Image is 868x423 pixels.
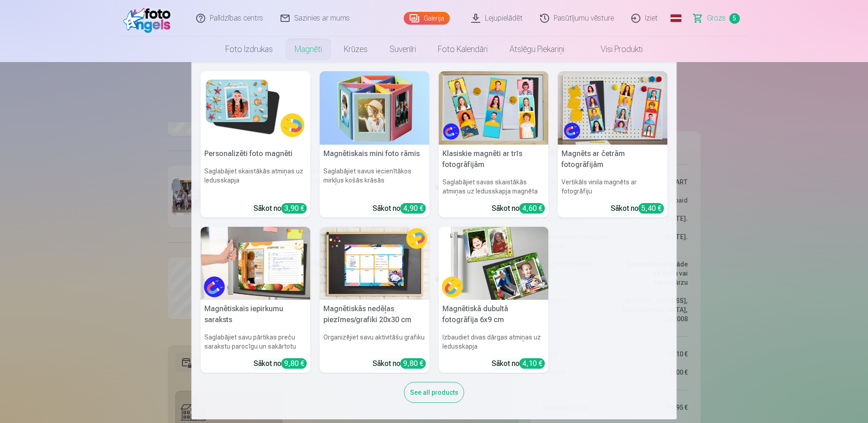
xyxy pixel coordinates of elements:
div: 4,90 € [400,203,426,214]
div: Sākot no [492,358,545,369]
h5: Klasiskie magnēti ar trīs fotogrāfijām [439,145,549,174]
h5: Magnētiskais mini foto rāmis [320,145,430,163]
h5: Magnētiskā dubultā fotogrāfija 6x9 cm [439,300,549,329]
a: Magnētiskais iepirkumu sarakstsMagnētiskais iepirkumu sarakstsSaglabājiet savu pārtikas preču sar... [201,227,311,373]
h6: Saglabājiet savus iecienītākos mirkļus košās krāsās [320,163,430,199]
h5: Magnēts ar četrām fotogrāfijām [558,145,668,174]
div: 5,40 € [639,203,664,214]
div: Sākot no [254,358,307,369]
img: Klasiskie magnēti ar trīs fotogrāfijām [439,71,549,145]
div: 4,10 € [520,358,545,369]
a: Magnētiskā dubultā fotogrāfija 6x9 cmMagnētiskā dubultā fotogrāfija 6x9 cmIzbaudiet divas dārgas ... [439,227,549,373]
div: 9,80 € [281,358,307,369]
img: Personalizēti foto magnēti [201,71,311,145]
h6: Organizējiet savu aktivitāšu grafiku [320,329,430,355]
div: 3,90 € [281,203,307,214]
div: 9,80 € [400,358,426,369]
a: Magnētiskais mini foto rāmisMagnētiskais mini foto rāmisSaglabājiet savus iecienītākos mirkļus ko... [320,71,430,218]
a: Suvenīri [379,37,427,62]
span: 5 [729,13,740,24]
h6: Izbaudiet divas dārgas atmiņas uz ledusskapja [439,329,549,355]
a: Magnētiskās nedēļas piezīmes/grafiki 20x30 cmMagnētiskās nedēļas piezīmes/grafiki 20x30 cmOrganiz... [320,227,430,373]
a: See all products [404,387,464,397]
div: 4,60 € [520,203,545,214]
h6: Saglabājiet skaistākās atmiņas uz ledusskapja [201,163,311,199]
h6: Saglabājiet savas skaistākās atmiņas uz ledusskapja magnēta [439,174,549,199]
a: Krūzes [333,37,379,62]
div: Sākot no [373,203,426,214]
img: Magnētiskais iepirkumu saraksts [201,227,311,300]
a: Foto kalendāri [427,37,499,62]
a: Visi produkti [575,37,654,62]
a: Personalizēti foto magnētiPersonalizēti foto magnētiSaglabājiet skaistākās atmiņas uz ledusskapja... [201,71,311,218]
img: Magnētiskais mini foto rāmis [320,71,430,145]
a: Magnēts ar četrām fotogrāfijāmMagnēts ar četrām fotogrāfijāmVertikāls vinila magnēts ar fotogrāfi... [558,71,668,218]
h5: Magnētiskās nedēļas piezīmes/grafiki 20x30 cm [320,300,430,329]
img: /fa3 [123,4,176,33]
div: Sākot no [373,358,426,369]
img: Magnētiskā dubultā fotogrāfija 6x9 cm [439,227,549,300]
h6: Saglabājiet savu pārtikas preču sarakstu parocīgu un sakārtotu [201,329,311,355]
div: Sākot no [492,203,545,214]
div: Sākot no [611,203,664,214]
h6: Vertikāls vinila magnēts ar fotogrāfiju [558,174,668,199]
h5: Magnētiskais iepirkumu saraksts [201,300,311,329]
span: Grozs [707,13,726,24]
a: Atslēgu piekariņi [499,37,575,62]
a: Magnēti [284,37,333,62]
a: Galerija [404,12,450,25]
img: Magnēts ar četrām fotogrāfijām [558,71,668,145]
a: Klasiskie magnēti ar trīs fotogrāfijāmKlasiskie magnēti ar trīs fotogrāfijāmSaglabājiet savas ska... [439,71,549,218]
img: Magnētiskās nedēļas piezīmes/grafiki 20x30 cm [320,227,430,300]
div: See all products [404,382,464,403]
h5: Personalizēti foto magnēti [201,145,311,163]
div: Sākot no [254,203,307,214]
a: Foto izdrukas [214,37,284,62]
